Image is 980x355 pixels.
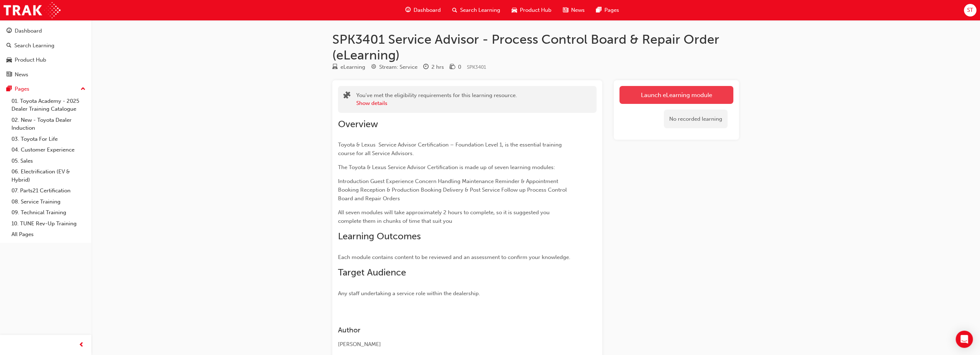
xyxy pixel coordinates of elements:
[15,56,46,64] div: Product Hub
[4,2,61,18] img: Trak
[338,141,563,157] span: Toyota & Lexus Service Advisor Certification – Foundation Level 1, is the essential training cour...
[332,64,338,71] span: learningResourceType_ELEARNING-icon
[446,3,506,18] a: search-iconSearch Learning
[3,53,88,67] a: Product Hub
[3,82,88,96] button: Pages
[431,63,444,71] div: 2 hrs
[423,64,429,71] span: clock-icon
[9,207,88,218] a: 09. Technical Training
[9,218,88,229] a: 10. TUNE Rev-Up Training
[14,42,54,50] div: Search Learning
[3,39,88,52] a: Search Learning
[356,99,387,107] button: Show details
[520,6,551,14] span: Product Hub
[3,68,88,81] a: News
[596,6,602,15] span: pages-icon
[512,6,517,15] span: car-icon
[460,6,500,14] span: Search Learning
[405,6,411,15] span: guage-icon
[79,341,84,350] span: prev-icon
[379,63,417,71] div: Stream: Service
[590,3,625,18] a: pages-iconPages
[604,6,619,14] span: Pages
[371,63,417,72] div: Stream
[341,63,365,71] div: eLearning
[9,96,88,115] a: 01. Toyota Academy - 2025 Dealer Training Catalogue
[9,155,88,167] a: 05. Sales
[467,64,486,70] span: Learning resource code
[81,85,86,94] span: up-icon
[6,72,12,78] span: news-icon
[9,229,88,240] a: All Pages
[3,23,88,82] button: DashboardSearch LearningProduct HubNews
[9,144,88,155] a: 04. Customer Experience
[338,254,570,260] span: Each module contains content to be reviewed and an assessment to confirm your knowledge.
[450,63,461,72] div: Price
[338,231,421,242] span: Learning Outcomes
[619,86,733,104] a: Launch eLearning module
[664,110,728,129] div: No recorded learning
[338,340,571,349] div: [PERSON_NAME]
[3,24,88,38] a: Dashboard
[9,134,88,145] a: 03. Toyota For Life
[956,331,973,348] div: Open Intercom Messenger
[338,267,406,278] span: Target Audience
[571,6,585,14] span: News
[338,326,571,334] h3: Author
[332,32,739,63] h1: SPK3401 Service Advisor - Process Control Board & Repair Order (eLearning)
[15,71,28,79] div: News
[15,85,29,93] div: Pages
[9,185,88,196] a: 07. Parts21 Certification
[400,3,446,18] a: guage-iconDashboard
[414,6,441,14] span: Dashboard
[356,91,517,107] div: You've met the eligibility requirements for this learning resource.
[371,64,376,71] span: target-icon
[338,164,555,171] span: The Toyota & Lexus Service Advisor Certification is made up of seven learning modules:
[557,3,590,18] a: news-iconNews
[6,28,12,34] span: guage-icon
[6,43,11,49] span: search-icon
[563,6,568,15] span: news-icon
[338,290,480,297] span: Any staff undertaking a service role within the dealership.
[964,4,976,16] button: ST
[338,178,568,202] span: Introduction Guest Experience Concern Handling Maintenance Reminder & Appointment Booking Recepti...
[6,57,12,63] span: car-icon
[9,166,88,185] a: 06. Electrification (EV & Hybrid)
[967,6,973,14] span: ST
[332,63,365,72] div: Type
[450,64,455,71] span: money-icon
[458,63,461,71] div: 0
[9,196,88,207] a: 08. Service Training
[423,63,444,72] div: Duration
[15,27,42,35] div: Dashboard
[452,6,457,15] span: search-icon
[338,209,551,224] span: All seven modules will take approximately 2 hours to complete, so it is suggested you complete th...
[6,86,12,92] span: pages-icon
[343,92,351,100] span: puzzle-icon
[338,119,378,130] span: Overview
[506,3,557,18] a: car-iconProduct Hub
[9,115,88,134] a: 02. New - Toyota Dealer Induction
